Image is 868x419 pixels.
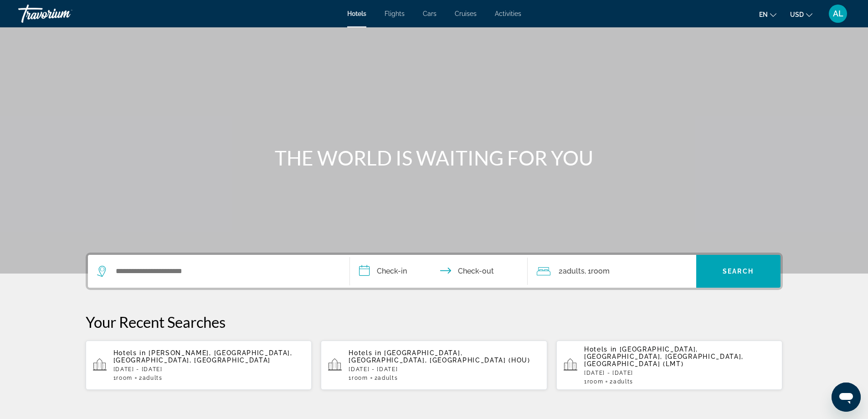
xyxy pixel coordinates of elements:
[18,2,109,26] a: Travorium
[528,255,696,288] button: Travelers: 2 adults, 0 children
[610,378,633,385] span: 2
[143,375,163,381] span: Adults
[584,378,603,385] span: 1
[350,255,528,288] button: Check in and out dates
[584,370,776,376] p: [DATE] - [DATE]
[832,383,861,412] iframe: Button to launch messaging window
[723,268,754,275] span: Search
[385,10,405,17] a: Flights
[759,8,776,21] button: Change language
[378,375,398,381] span: Adults
[584,346,617,353] span: Hotels in
[423,10,437,17] a: Cars
[696,255,781,288] button: Search
[826,4,850,23] button: User Menu
[88,255,781,288] div: Search widget
[833,9,843,18] span: AL
[584,346,744,367] span: [GEOGRAPHIC_DATA], [GEOGRAPHIC_DATA], [GEOGRAPHIC_DATA], [GEOGRAPHIC_DATA] (LMT)
[349,349,530,364] span: [GEOGRAPHIC_DATA], [GEOGRAPHIC_DATA], [GEOGRAPHIC_DATA] (HOU)
[86,313,783,331] p: Your Recent Searches
[349,375,368,381] span: 1
[587,378,604,385] span: Room
[349,366,540,372] p: [DATE] - [DATE]
[759,11,768,18] span: en
[613,378,633,385] span: Adults
[375,375,398,381] span: 2
[86,340,312,390] button: Hotels in [PERSON_NAME], [GEOGRAPHIC_DATA], [GEOGRAPHIC_DATA], [GEOGRAPHIC_DATA][DATE] - [DATE]1R...
[556,340,783,390] button: Hotels in [GEOGRAPHIC_DATA], [GEOGRAPHIC_DATA], [GEOGRAPHIC_DATA], [GEOGRAPHIC_DATA] (LMT)[DATE] ...
[349,349,381,357] span: Hotels in
[559,265,585,278] span: 2
[113,375,133,381] span: 1
[585,265,610,278] span: , 1
[113,349,293,364] span: [PERSON_NAME], [GEOGRAPHIC_DATA], [GEOGRAPHIC_DATA], [GEOGRAPHIC_DATA]
[790,8,812,21] button: Change currency
[263,146,605,170] h1: THE WORLD IS WAITING FOR YOU
[563,267,585,275] span: Adults
[116,375,133,381] span: Room
[495,10,521,17] a: Activities
[352,375,368,381] span: Room
[455,10,477,17] a: Cruises
[113,349,146,357] span: Hotels in
[139,375,163,381] span: 2
[347,10,366,17] a: Hotels
[790,11,804,18] span: USD
[321,340,547,390] button: Hotels in [GEOGRAPHIC_DATA], [GEOGRAPHIC_DATA], [GEOGRAPHIC_DATA] (HOU)[DATE] - [DATE]1Room2Adults
[591,267,610,275] span: Room
[113,366,305,372] p: [DATE] - [DATE]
